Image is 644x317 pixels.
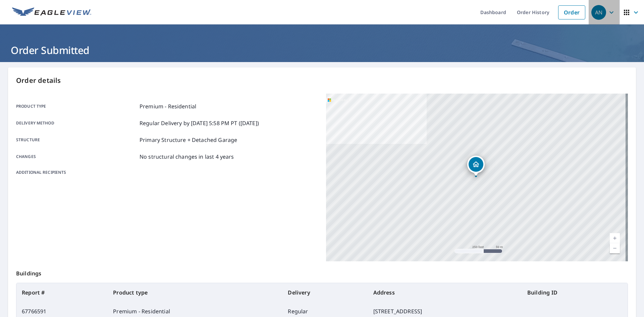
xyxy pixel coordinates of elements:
p: Buildings [16,261,628,283]
a: Current Level 17, Zoom In [610,233,620,243]
h1: Order Submitted [8,43,636,57]
p: No structural changes in last 4 years [140,153,234,161]
p: Product type [16,102,137,110]
th: Delivery [282,283,368,302]
p: Regular Delivery by [DATE] 5:58 PM PT ([DATE]) [140,119,259,127]
div: Dropped pin, building 1, Residential property, 12132 Farnam St Omaha, NE 68154 [467,156,485,176]
th: Report # [16,283,108,302]
th: Product type [108,283,282,302]
th: Address [368,283,522,302]
th: Building ID [522,283,628,302]
img: EV Logo [12,7,91,17]
p: Primary Structure + Detached Garage [140,136,237,144]
p: Changes [16,153,137,161]
p: Order details [16,75,628,86]
a: Order [558,5,585,19]
a: Current Level 17, Zoom Out [610,243,620,253]
p: Premium - Residential [140,102,196,110]
p: Structure [16,136,137,144]
p: Delivery method [16,119,137,127]
p: Additional recipients [16,169,137,175]
div: AN [591,5,606,20]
